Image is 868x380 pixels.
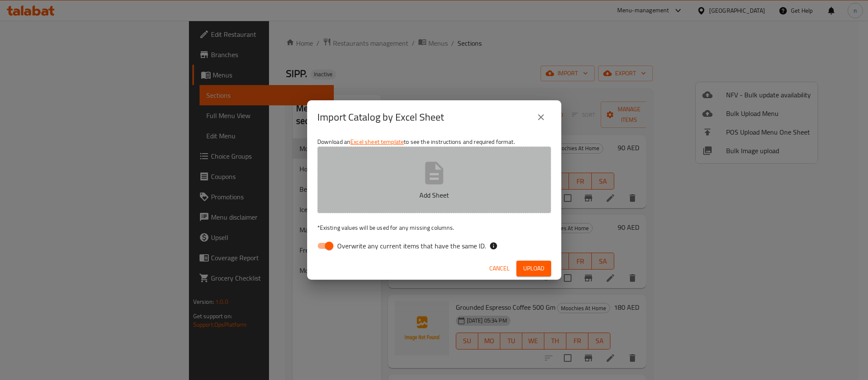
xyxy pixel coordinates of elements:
span: Upload [523,263,544,274]
span: Overwrite any current items that have the same ID. [337,241,486,251]
span: Cancel [489,263,510,274]
button: Add Sheet [317,146,551,213]
a: Excel sheet template [350,136,404,147]
h2: Import Catalog by Excel Sheet [317,110,444,124]
button: close [531,107,551,127]
svg: If the overwrite option isn't selected, then the items that match an existing ID will be ignored ... [489,242,498,250]
p: Add Sheet [330,190,538,200]
p: Existing values will be used for any missing columns. [317,223,551,232]
button: Cancel [486,261,513,276]
button: Upload [516,261,551,276]
div: Download an to see the instructions and required format. [307,134,561,257]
